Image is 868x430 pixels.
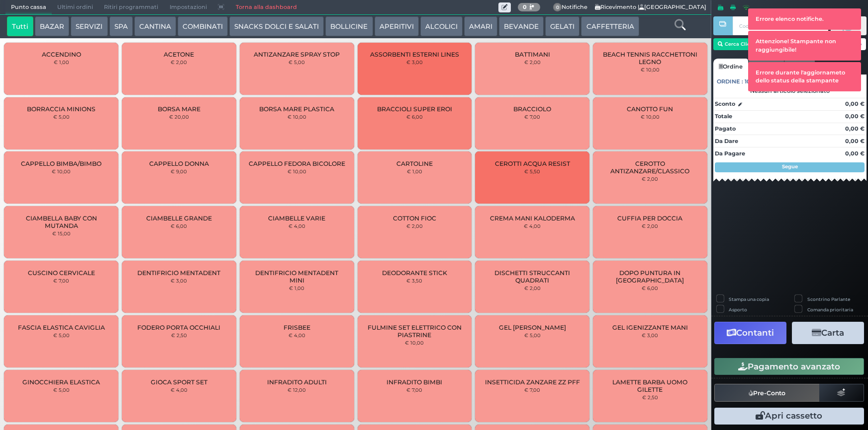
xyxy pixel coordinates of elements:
[601,160,699,175] span: CEROTTO ANTIZANZARE/CLASSICO
[513,105,551,113] span: BRACCIOLO
[601,269,699,284] span: DOPO PUNTURA IN [GEOGRAPHIC_DATA]
[406,223,423,229] small: € 2,00
[845,150,865,157] strong: 0,00 €
[499,16,544,36] button: BEVANDE
[53,332,70,338] small: € 5,00
[524,114,540,120] small: € 7,00
[98,0,164,14] span: Ritiri programmati
[289,332,305,338] small: € 4,00
[171,278,187,284] small: € 3,00
[714,384,820,402] button: Pre-Conto
[158,105,200,113] span: BORSA MARE
[524,332,541,338] small: € 5,00
[807,306,853,313] label: Comanda prioritaria
[396,160,433,167] span: CARTOLINE
[845,113,865,120] strong: 0,00 €
[42,51,81,58] span: ACCENDINO
[792,322,864,344] button: Carta
[54,59,69,65] small: € 1,00
[134,16,176,36] button: CANTINA
[715,138,738,144] strong: Da Dare
[171,168,187,174] small: € 9,00
[713,38,764,50] button: Cerca Cliente
[733,16,828,35] input: Codice Cliente
[325,16,373,36] button: BOLLICINE
[52,230,71,236] small: € 15,00
[581,16,639,36] button: CAFFETTERIA
[288,114,306,120] small: € 10,00
[495,160,570,167] span: CEROTTI ACQUA RESIST
[845,100,865,107] strong: 0,00 €
[601,51,699,66] span: BEACH TENNIS RACCHETTONI LEGNO
[151,378,207,386] span: GIOCA SPORT SET
[524,285,541,291] small: € 2,00
[370,51,459,58] span: ASSORBENTI ESTERNI LINES
[21,160,101,167] span: CAPPELLO BIMBA/BIMBO
[35,16,69,36] button: BAZAR
[617,215,682,222] span: CUFFIA PER DOCCIA
[523,3,527,10] b: 0
[382,269,447,277] span: DEODORANTE STICK
[146,215,212,222] span: CIAMBELLE GRANDE
[641,114,660,120] small: € 10,00
[169,114,189,120] small: € 20,00
[642,394,658,400] small: € 2,50
[524,59,541,65] small: € 2,00
[149,160,209,167] span: CAPPELLO DONNA
[171,332,187,338] small: € 2,50
[109,16,133,36] button: SPA
[249,160,345,167] span: CAPPELLO FEDORA BICOLORE
[27,105,96,113] span: BORRACCIA MINIONS
[284,324,310,331] span: FRISBEE
[229,16,324,36] button: SNACKS DOLCI E SALATI
[515,51,550,58] span: BATTIMANI
[524,223,541,229] small: € 4,00
[485,378,580,386] span: INSETTICIDA ZANZARE ZZ PFF
[53,114,70,120] small: € 5,00
[641,67,660,72] small: € 10,00
[499,324,566,331] span: GEL [PERSON_NAME]
[393,215,436,222] span: COTTON FIOC
[749,31,861,60] div: Attenzione! Stampante non raggiungibile!
[230,0,302,14] a: Torna alla dashboard
[715,125,736,132] strong: Pagato
[288,168,306,174] small: € 10,00
[406,278,422,284] small: € 3,50
[52,0,98,14] span: Ultimi ordini
[289,285,304,291] small: € 1,00
[745,77,805,86] span: 101359106324050952
[53,387,70,393] small: € 5,00
[137,269,220,277] span: DENTIFRICIO MENTADENT
[28,269,95,277] span: CUSCINO CERVICALE
[386,378,442,386] span: INFRADITO BIMBI
[366,324,463,339] span: FULMINE SET ELETTRICO CON PIASTRINE
[807,296,850,302] label: Scontrino Parlante
[464,16,497,36] button: AMARI
[627,105,673,113] span: CANOTTO FUN
[749,63,861,91] div: Errore durante l'aggiornameto dello status della stampante
[407,168,422,174] small: € 1,00
[713,87,867,94] div: Nessun articolo selezionato
[714,408,864,425] button: Apri cassetto
[490,215,575,222] span: CREMA MANI KALODERMA
[53,278,69,284] small: € 7,00
[171,59,187,65] small: € 2,00
[7,16,33,36] button: Tutti
[713,59,748,74] a: Ordine
[52,168,71,174] small: € 10,00
[267,378,327,386] span: INFRADITO ADULTI
[289,223,305,229] small: € 4,00
[714,358,864,375] button: Pagamento avanzato
[845,125,865,132] strong: 0,00 €
[405,340,424,346] small: € 10,00
[12,215,110,229] span: CIAMBELLA BABY CON MUTANDA
[289,59,305,65] small: € 5,00
[171,387,188,393] small: € 4,00
[715,100,735,108] strong: Sconto
[5,0,52,14] span: Punto cassa
[845,138,865,144] strong: 0,00 €
[268,215,325,222] span: CIAMBELLE VARIE
[406,387,422,393] small: € 7,00
[524,168,540,174] small: € 5,50
[545,16,579,36] button: GELATI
